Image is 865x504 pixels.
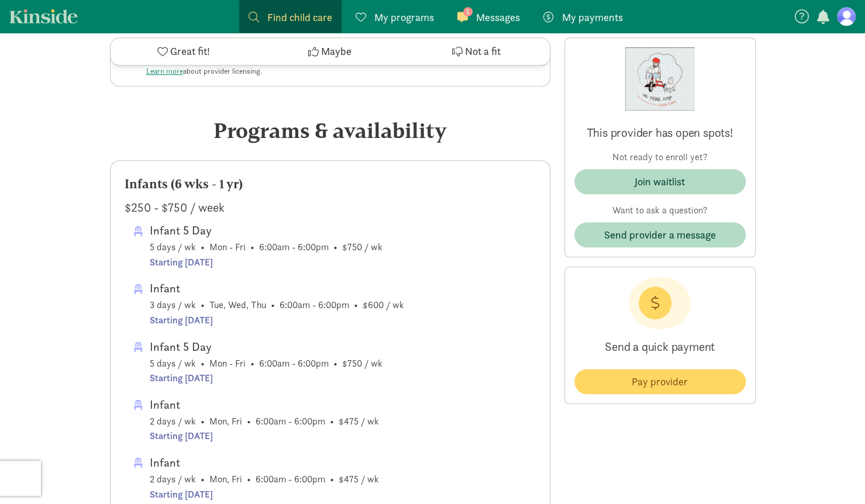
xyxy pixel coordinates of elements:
span: Send provider a message [604,227,716,243]
div: Starting [DATE] [150,371,382,386]
span: Pay provider [632,374,688,389]
div: Starting [DATE] [150,255,382,270]
span: 1 [463,7,473,16]
span: Not a fit [465,44,501,60]
img: Provider logo [625,47,694,111]
span: Maybe [321,44,351,60]
div: about provider licensing. [146,65,262,77]
div: Infant [150,453,379,472]
a: Kinside [9,9,78,23]
p: Not ready to enroll yet? [574,150,746,164]
span: My payments [562,9,623,25]
p: This provider has open spots! [574,125,746,141]
span: 2 days / wk • Mon, Fri • 6:00am - 6:00pm • $475 / wk [150,395,379,444]
a: Learn more [146,66,183,76]
button: Maybe [257,38,403,65]
button: Send provider a message [574,222,746,247]
div: Infant [150,395,379,414]
span: 5 days / wk • Mon - Fri • 6:00am - 6:00pm • $750 / wk [150,221,382,270]
p: Want to ask a question? [574,203,746,218]
span: Great fit! [170,44,210,60]
button: Join waitlist [574,169,746,194]
button: Not a fit [403,38,549,65]
span: 5 days / wk • Mon - Fri • 6:00am - 6:00pm • $750 / wk [150,337,382,386]
p: Send a quick payment [574,329,746,364]
span: My programs [374,9,434,25]
div: Starting [DATE] [150,313,404,328]
span: 3 days / wk • Tue, Wed, Thu • 6:00am - 6:00pm • $600 / wk [150,279,404,327]
div: Infant [150,279,404,298]
button: Great fit! [111,38,257,65]
div: Starting [DATE] [150,429,379,444]
div: Join waitlist [635,174,685,189]
span: 2 days / wk • Mon, Fri • 6:00am - 6:00pm • $475 / wk [150,453,379,502]
div: Starting [DATE] [150,487,379,502]
div: Infants (6 wks - 1 yr) [125,175,536,194]
div: Programs & availability [110,115,550,146]
span: Messages [476,9,520,25]
span: Find child care [267,9,332,25]
div: Infant 5 Day [150,221,382,240]
div: $250 - $750 / week [125,198,536,217]
div: Infant 5 Day [150,337,382,356]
